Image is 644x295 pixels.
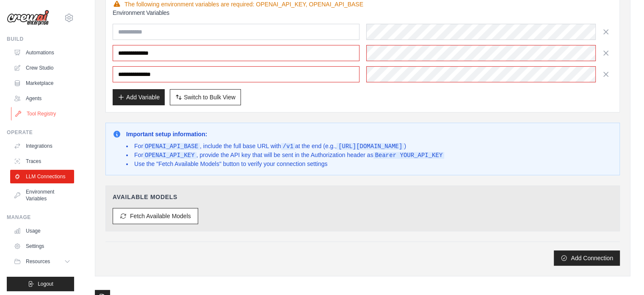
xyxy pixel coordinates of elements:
button: Fetch Available Models [113,208,198,224]
button: Switch to Bulk View [170,89,241,105]
a: Crew Studio [10,61,74,75]
button: Add Connection [554,250,620,266]
h4: Available Models [113,193,613,201]
a: Usage [10,224,74,238]
span: Resources [26,258,50,265]
a: Agents [10,92,74,105]
code: OPENAI_API_KEY [143,152,196,159]
img: Logo [7,10,49,26]
a: Integrations [10,139,74,153]
code: Bearer YOUR_API_KEY [373,152,445,159]
div: Manage [7,214,74,221]
h3: Environment Variables [113,8,613,17]
li: For , provide the API key that will be sent in the Authorization header as [126,151,444,160]
code: /v1 [281,143,295,150]
button: Resources [10,255,74,268]
code: OPENAI_API_BASE [143,143,200,150]
a: Settings [10,239,74,253]
span: Logout [38,281,53,287]
a: Tool Registry [11,107,75,121]
a: Marketplace [10,76,74,90]
code: [URL][DOMAIN_NAME] [337,143,404,150]
a: Automations [10,46,74,59]
span: Switch to Bulk View [184,93,235,101]
a: LLM Connections [10,170,74,183]
div: Operate [7,129,74,136]
a: Traces [10,155,74,168]
button: Add Variable [113,89,165,105]
a: Environment Variables [10,185,74,205]
button: Logout [7,277,74,291]
li: For , include the full base URL with at the end (e.g., ) [126,142,444,151]
div: Build [7,36,74,42]
li: Use the "Fetch Available Models" button to verify your connection settings [126,160,444,168]
strong: Important setup information: [126,131,207,138]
